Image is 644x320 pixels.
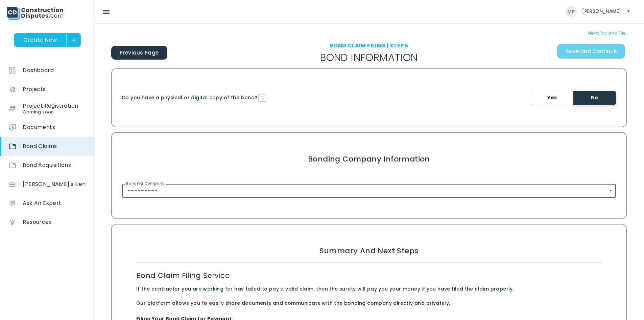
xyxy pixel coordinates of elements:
[573,91,616,105] label: No
[23,97,78,115] p: Project Registration
[136,239,602,263] h3: Summary and Next Steps
[9,118,95,137] a: Documents
[23,118,55,137] span: Documents
[23,103,54,122] small: Coming soon
[582,8,621,15] span: [PERSON_NAME]
[610,287,644,320] iframe: Chat Widget
[122,94,369,102] p: Do you have a physical or digital copy of the bond?
[23,194,61,213] span: Ask An Expert
[240,51,498,64] h2: Bond Information
[9,61,95,80] a: Dashboard
[587,30,627,38] div: Pay and File
[588,30,599,36] strong: Next:
[23,213,52,232] span: Resources
[120,49,159,56] span: Previous Page
[14,33,67,47] span: Create New
[23,137,57,156] span: Bond Claims
[9,156,95,175] a: Bond Acquisitions
[9,213,95,232] a: Resources
[23,80,46,99] span: Projects
[7,7,63,20] img: CD-logo-dark.svg
[23,61,54,80] span: Dashboard
[125,181,166,187] label: Bonding Company
[9,194,95,213] a: Ask An Expert
[23,175,86,194] span: [PERSON_NAME]'s Lien
[136,284,602,310] p: If the contractor you are working for has failed to pay a valid claim, then the surety will pay y...
[240,42,498,49] h1: BOND CLAIM FILING | Step 5
[9,175,95,194] a: [PERSON_NAME]'s Lien
[531,91,573,105] label: Yes
[111,46,167,60] a: Previous Page
[9,137,95,156] a: Bond Claims
[122,148,616,171] h3: Bonding Company Information
[9,80,95,99] a: Projects
[23,156,71,175] span: Bond Acquisitions
[136,270,602,280] h4: Bond Claim Filing Service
